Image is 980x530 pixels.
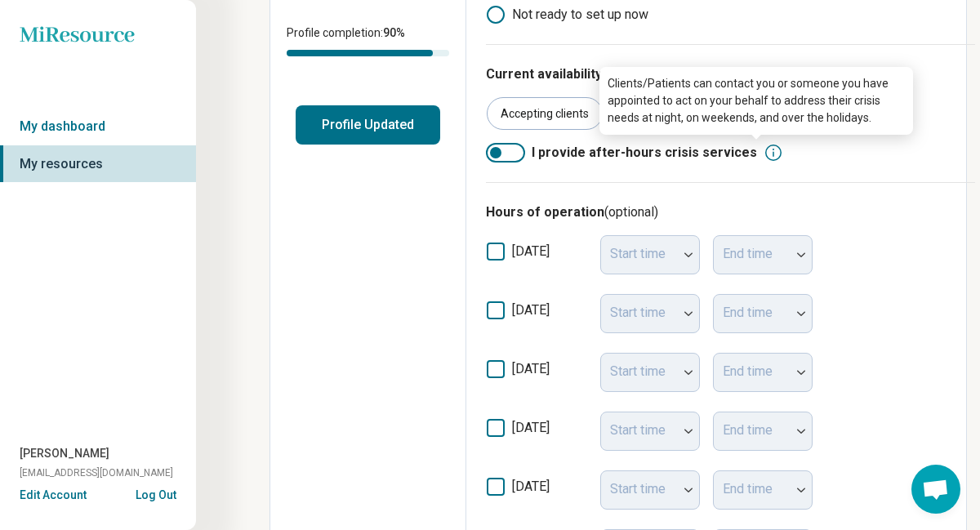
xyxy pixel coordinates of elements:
span: [DATE] [512,420,550,435]
p: Current availability [486,65,975,84]
span: [DATE] [512,302,550,318]
div: Clients/Patients can contact you or someone you have appointed to act on your behalf to address t... [599,67,913,135]
span: 90 % [383,26,405,39]
h3: Hours of operation [486,203,975,222]
span: [EMAIL_ADDRESS][DOMAIN_NAME] [20,465,173,480]
span: (optional) [604,204,658,220]
button: Log Out [136,487,176,500]
label: Not ready to set up now [486,5,648,24]
span: [DATE] [512,479,550,494]
div: Accepting clients [487,97,603,130]
div: Profile completion: [270,15,465,66]
span: [DATE] [512,361,550,376]
span: I provide after-hours crisis services [532,143,757,163]
button: Edit Account [20,487,87,504]
span: [DATE] [512,243,550,259]
div: Open chat [911,465,960,514]
button: Profile Updated [296,105,440,145]
div: Profile completion [287,50,449,56]
span: [PERSON_NAME] [20,445,109,462]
